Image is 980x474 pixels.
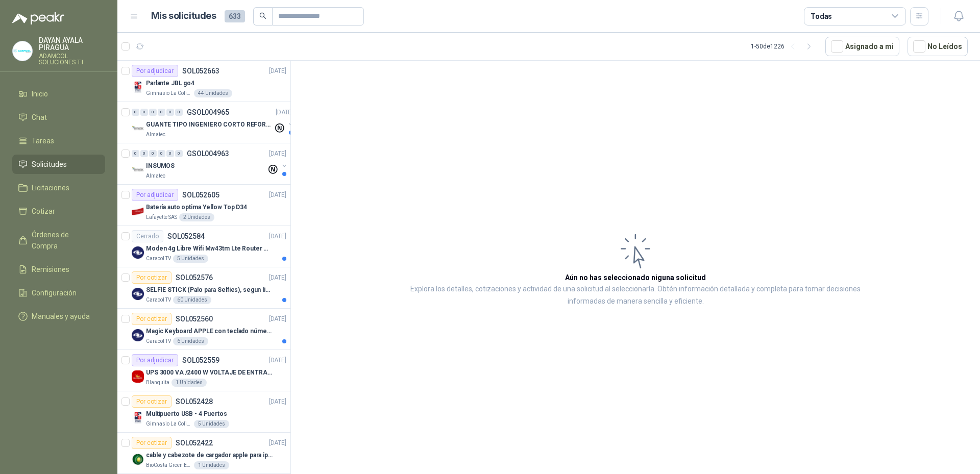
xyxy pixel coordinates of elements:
p: Explora los detalles, cotizaciones y actividad de una solicitud al seleccionarla. Obtén informaci... [393,283,878,308]
a: Inicio [12,84,105,104]
p: Parlante JBL go4 [146,79,194,88]
span: 633 [225,10,245,22]
a: Solicitudes [12,155,105,174]
p: Almatec [146,172,165,180]
div: 1 Unidades [194,461,229,469]
p: Moden 4g Libre Wifi Mw43tm Lte Router Móvil Internet 5ghz [146,244,273,254]
div: 6 Unidades [173,337,208,345]
button: Asignado a mi [825,37,899,56]
div: 0 [132,150,139,157]
p: [DATE] [269,397,286,407]
p: GSOL004965 [187,109,229,116]
div: 5 Unidades [173,255,208,263]
h3: Aún no has seleccionado niguna solicitud [565,272,706,283]
a: Manuales y ayuda [12,307,105,326]
img: Company Logo [132,453,144,465]
p: SOL052605 [182,191,219,198]
span: Chat [32,112,47,123]
p: [DATE] [269,232,286,241]
img: Company Logo [13,41,32,61]
p: SOL052560 [176,315,213,322]
a: 0 0 0 0 0 0 GSOL004965[DATE] Company LogoGUANTE TIPO INGENIERO CORTO REFORZADOAlmatec [132,106,295,139]
div: 0 [175,109,183,116]
div: 5 Unidades [194,420,229,428]
p: SELFIE STICK (Palo para Selfies), segun link adjunto [146,285,273,295]
div: 0 [132,109,139,116]
span: Licitaciones [32,182,69,193]
p: [DATE] [269,438,286,448]
p: Caracol TV [146,296,171,304]
span: Inicio [32,88,48,99]
div: 0 [140,150,148,157]
div: Por cotizar [132,437,171,449]
img: Company Logo [132,329,144,341]
div: Cerrado [132,230,163,242]
p: Multipuerto USB - 4 Puertos [146,409,227,419]
p: UPS 3000 VA /2400 W VOLTAJE DE ENTRADA / SALIDA 12V ON LINE [146,368,273,378]
a: Configuración [12,283,105,303]
h1: Mis solicitudes [151,9,216,23]
div: Todas [811,11,832,22]
p: ADAMCOL SOLUCIONES T.I [39,53,105,65]
p: Lafayette SAS [146,213,177,221]
span: Configuración [32,287,77,298]
div: 0 [175,150,183,157]
span: Solicitudes [32,159,67,170]
p: [DATE] [276,108,293,117]
a: Por cotizarSOL052428[DATE] Company LogoMultipuerto USB - 4 PuertosGimnasio La Colina5 Unidades [117,391,290,433]
span: Cotizar [32,206,55,217]
div: 0 [158,150,165,157]
p: DAYAN AYALA PIRAGUA [39,37,105,51]
a: Cotizar [12,202,105,221]
p: [DATE] [269,190,286,200]
a: Chat [12,108,105,127]
img: Company Logo [132,288,144,300]
p: GSOL004963 [187,150,229,157]
span: Tareas [32,135,54,146]
img: Company Logo [132,122,144,135]
img: Company Logo [132,81,144,93]
a: Por cotizarSOL052576[DATE] Company LogoSELFIE STICK (Palo para Selfies), segun link adjuntoCaraco... [117,267,290,309]
p: BioCosta Green Energy S.A.S [146,461,192,469]
img: Company Logo [132,164,144,176]
span: Manuales y ayuda [32,311,90,322]
p: Blanquita [146,379,169,387]
img: Logo peakr [12,12,64,24]
p: Gimnasio La Colina [146,420,192,428]
p: cable y cabezote de cargador apple para iphone [146,451,273,460]
button: No Leídos [908,37,968,56]
div: 0 [149,109,157,116]
span: Órdenes de Compra [32,229,95,252]
img: Company Logo [132,412,144,424]
p: SOL052422 [176,439,213,446]
p: Magic Keyboard APPLE con teclado númerico en Español Plateado [146,327,273,336]
div: Por cotizar [132,271,171,284]
div: Por cotizar [132,395,171,408]
div: Por adjudicar [132,354,178,366]
a: Por adjudicarSOL052559[DATE] Company LogoUPS 3000 VA /2400 W VOLTAJE DE ENTRADA / SALIDA 12V ON L... [117,350,290,391]
div: 44 Unidades [194,89,232,97]
div: Por cotizar [132,313,171,325]
div: Por adjudicar [132,189,178,201]
p: Gimnasio La Colina [146,89,192,97]
div: 2 Unidades [179,213,214,221]
p: [DATE] [269,356,286,365]
div: 0 [166,109,174,116]
a: Licitaciones [12,178,105,197]
img: Company Logo [132,246,144,259]
a: Por adjudicarSOL052605[DATE] Company LogoBatería auto optima Yellow Top D34Lafayette SAS2 Unidades [117,185,290,226]
p: Caracol TV [146,255,171,263]
span: Remisiones [32,264,69,275]
p: [DATE] [269,66,286,76]
div: 60 Unidades [173,296,211,304]
div: 0 [149,150,157,157]
div: 1 Unidades [171,379,207,387]
p: Caracol TV [146,337,171,345]
a: Órdenes de Compra [12,225,105,256]
p: [DATE] [269,314,286,324]
a: 0 0 0 0 0 0 GSOL004963[DATE] Company LogoINSUMOSAlmatec [132,147,288,180]
p: SOL052559 [182,357,219,364]
p: Batería auto optima Yellow Top D34 [146,203,247,212]
p: SOL052576 [176,274,213,281]
p: [DATE] [269,149,286,159]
